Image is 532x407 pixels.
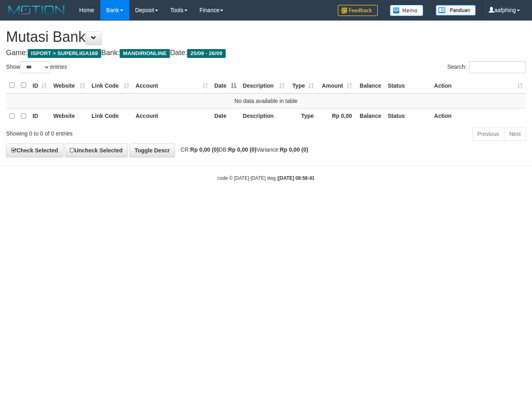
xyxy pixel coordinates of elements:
strong: [DATE] 08:58:41 [278,175,314,181]
select: Showentries [20,61,50,73]
th: Link Code: activate to sort column ascending [88,78,132,93]
th: Balance [355,108,385,124]
th: Rp 0,00 [317,108,355,124]
th: ID: activate to sort column ascending [29,78,50,93]
span: MANDIRIONLINE [120,49,170,58]
h4: Game: Bank: Date: [6,49,526,57]
h1: Mutasi Bank [6,29,526,45]
strong: Rp 0,00 (0) [228,146,257,153]
img: Button%20Memo.svg [390,5,424,16]
label: Search: [447,61,526,73]
img: MOTION_logo.png [6,4,67,16]
a: Toggle Descr [129,144,175,157]
td: No data available in table [6,93,526,109]
strong: Rp 0,00 (0) [280,146,308,153]
th: Action: activate to sort column ascending [431,78,526,93]
span: 25/09 - 26/09 [187,49,226,58]
th: Status [384,108,431,124]
th: Action [431,108,526,124]
th: Website: activate to sort column ascending [50,78,88,93]
img: panduan.png [436,5,476,16]
small: code © [DATE]-[DATE] dwg | [218,175,315,181]
a: Uncheck Selected [65,144,128,157]
label: Show entries [6,61,67,73]
th: Account [132,108,211,124]
th: Description: activate to sort column ascending [240,78,288,93]
th: Description [240,108,288,124]
th: Type: activate to sort column ascending [288,78,317,93]
input: Search: [469,61,526,73]
div: Showing 0 to 0 of 0 entries [6,126,216,138]
a: Check Selected [6,144,63,157]
span: ISPORT > SUPERLIGA168 [28,49,101,58]
th: Website [50,108,88,124]
th: Amount: activate to sort column ascending [317,78,355,93]
img: Feedback.jpg [338,5,378,16]
th: Link Code [88,108,132,124]
th: Date: activate to sort column descending [211,78,240,93]
th: Account: activate to sort column ascending [132,78,211,93]
th: ID [29,108,50,124]
th: Date [211,108,240,124]
a: Next [504,127,526,141]
th: Status [384,78,431,93]
th: Balance [355,78,385,93]
strong: Rp 0,00 (0) [190,146,219,153]
span: CR: DB: Variance: [177,146,308,153]
th: Type [288,108,317,124]
a: Previous [472,127,504,141]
